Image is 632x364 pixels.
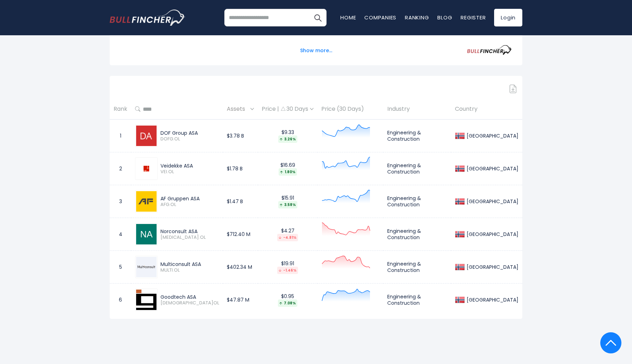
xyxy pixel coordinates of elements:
td: 1 [110,120,131,152]
span: MULTI.OL [160,267,219,273]
div: $15.91 [262,195,314,208]
a: Ranking [405,14,429,21]
div: [GEOGRAPHIC_DATA] [465,231,518,237]
td: Engineering & Construction [383,185,451,218]
img: VEI.OL.png [144,166,149,171]
div: Veidekke ASA [160,163,219,169]
div: $16.69 [262,162,314,176]
div: -1.46% [277,267,298,274]
div: Norconsult ASA [160,228,219,235]
td: 2 [110,152,131,185]
img: bullfincher logo [110,10,186,26]
a: Login [494,9,522,26]
span: Assets [227,104,249,115]
img: MULTI.OL.png [136,257,157,277]
td: Engineering & Construction [383,251,451,284]
img: GOD.OL.png [136,290,157,310]
div: [GEOGRAPHIC_DATA] [465,198,518,205]
div: DOF Group ASA [160,130,219,136]
div: AF Gruppen ASA [160,195,219,202]
td: 4 [110,218,131,251]
span: [MEDICAL_DATA].OL [160,235,219,241]
a: Home [340,14,356,21]
button: Search [309,9,327,26]
div: $9.33 [262,129,314,143]
div: $0.95 [262,293,314,307]
div: [GEOGRAPHIC_DATA] [465,264,518,270]
td: Engineering & Construction [383,284,451,316]
td: $402.34 M [223,251,258,284]
div: 7.08% [278,299,297,307]
a: Companies [364,14,396,21]
div: [GEOGRAPHIC_DATA] [465,165,518,172]
td: $1.78 B [223,152,258,185]
div: [GEOGRAPHIC_DATA] [465,133,518,139]
a: Register [461,14,486,21]
button: Show more... [296,45,336,56]
a: Go to homepage [110,10,186,26]
td: Engineering & Construction [383,120,451,152]
img: AFG.OL.png [136,191,157,212]
span: AFG.OL [160,202,219,208]
td: $712.40 M [223,218,258,251]
div: $4.27 [262,227,314,241]
th: Industry [383,99,451,120]
td: $47.87 M [223,284,258,316]
span: VEI.OL [160,169,219,175]
div: Goodtech ASA [160,294,219,300]
td: 6 [110,284,131,316]
td: 5 [110,251,131,284]
div: 3.58% [278,201,297,208]
th: Rank [110,99,131,120]
span: [DEMOGRAPHIC_DATA]OL [160,300,219,306]
div: $19.91 [262,260,314,274]
td: 3 [110,185,131,218]
div: Multiconsult ASA [160,261,219,267]
td: Engineering & Construction [383,152,451,185]
th: Price (30 Days) [317,99,383,120]
td: $1.47 B [223,185,258,218]
div: 3.26% [278,135,297,143]
td: $3.78 B [223,120,258,152]
span: DOFG.OL [160,136,219,142]
div: [GEOGRAPHIC_DATA] [465,297,518,303]
div: Price | 30 Days [262,105,314,113]
td: Engineering & Construction [383,218,451,251]
a: Blog [437,14,452,21]
div: -4.81% [277,234,298,241]
div: 1.80% [279,168,297,176]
